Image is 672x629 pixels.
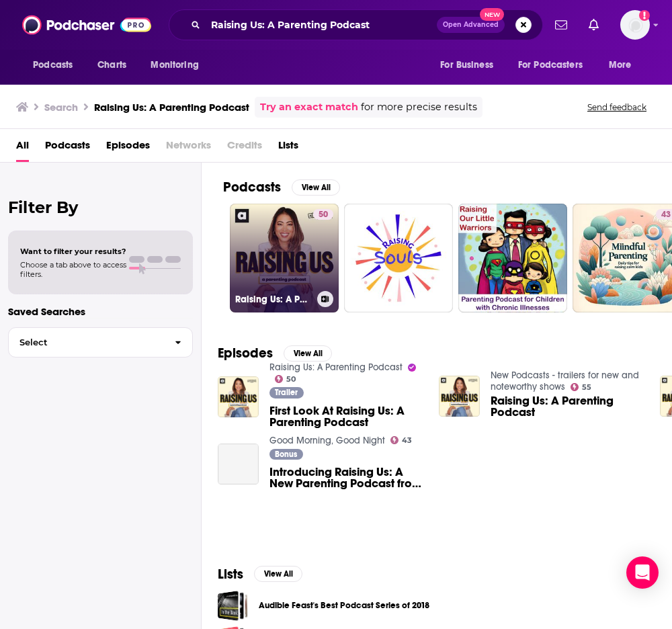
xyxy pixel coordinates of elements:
p: Saved Searches [8,305,193,318]
img: User Profile [620,10,650,40]
span: For Podcasters [518,56,583,75]
span: Networks [166,134,211,162]
span: Choose a tab above to access filters. [20,260,126,279]
a: All [16,134,29,162]
button: open menu [599,52,648,78]
span: Select [9,338,164,347]
span: 50 [286,376,296,382]
a: Podcasts [45,134,90,162]
button: View All [292,179,340,196]
span: 43 [661,208,671,222]
svg: Add a profile image [639,10,650,21]
span: Trailer [275,388,298,396]
span: More [609,56,632,75]
h2: Podcasts [223,179,281,196]
span: Want to filter your results? [20,247,126,256]
a: Raising Us: A Parenting Podcast [269,362,403,373]
input: Search podcasts, credits, & more... [206,14,437,36]
button: View All [254,566,302,582]
button: open menu [431,52,510,78]
a: Show notifications dropdown [550,13,573,36]
h2: Episodes [218,345,273,362]
a: Introducing Raising Us: A New Parenting Podcast from Elise Hu & A Kids Co. [218,444,259,485]
span: 43 [402,437,412,444]
span: Credits [227,134,262,162]
span: Introducing Raising Us: A New Parenting Podcast from [PERSON_NAME] & A Kids Co. [269,466,423,489]
button: Select [8,327,193,358]
h2: Filter By [8,198,193,217]
span: Open Advanced [443,22,499,28]
a: New Podcasts - trailers for new and noteworthy shows [491,370,639,392]
a: PodcastsView All [223,179,340,196]
a: First Look At Raising Us: A Parenting Podcast [269,405,423,428]
a: Episodes [106,134,150,162]
a: 50 [313,209,333,220]
a: 50 [275,375,296,383]
a: Charts [89,52,134,78]
span: Monitoring [151,56,198,75]
img: Podchaser - Follow, Share and Rate Podcasts [22,12,151,38]
button: open menu [509,52,602,78]
h3: Search [44,101,78,114]
img: First Look At Raising Us: A Parenting Podcast [218,376,259,417]
span: Charts [97,56,126,75]
button: Send feedback [583,101,650,113]
a: Audible Feast's Best Podcast Series of 2018 [218,591,248,621]
a: ListsView All [218,566,302,583]
span: 55 [582,384,591,390]
h3: Raising Us: A Parenting Podcast [94,101,249,114]
a: 43 [390,436,413,444]
a: Show notifications dropdown [583,13,604,36]
h3: Raising Us: A Parenting Podcast [235,294,312,305]
span: Bonus [275,450,297,458]
span: Logged in as sarahhallprinc [620,10,650,40]
span: For Business [440,56,493,75]
a: Raising Us: A Parenting Podcast [491,395,644,418]
a: 50Raising Us: A Parenting Podcast [230,204,339,312]
h2: Lists [218,566,243,583]
button: open menu [24,52,90,78]
span: Podcasts [33,56,73,75]
a: Lists [278,134,298,162]
a: EpisodesView All [218,345,332,362]
span: 50 [319,208,328,222]
a: Audible Feast's Best Podcast Series of 2018 [259,598,429,613]
button: open menu [141,52,216,78]
a: Try an exact match [260,99,358,115]
div: Search podcasts, credits, & more... [169,9,543,40]
button: Show profile menu [620,10,650,40]
a: 55 [571,383,592,391]
span: for more precise results [361,99,477,115]
a: Good Morning, Good Night [269,435,385,446]
button: Open AdvancedNew [437,17,505,33]
a: Introducing Raising Us: A New Parenting Podcast from Elise Hu & A Kids Co. [269,466,423,489]
img: Raising Us: A Parenting Podcast [439,376,480,417]
span: New [480,8,504,21]
button: View All [284,345,332,362]
div: Open Intercom Messenger [626,556,659,589]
